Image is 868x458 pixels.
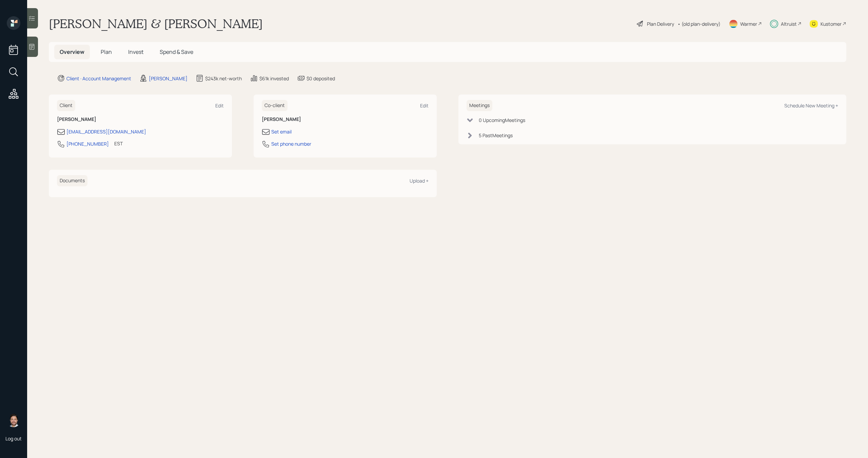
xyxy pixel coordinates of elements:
div: Edit [215,102,224,109]
div: [PERSON_NAME] [149,75,188,82]
div: Plan Delivery [647,20,674,27]
div: Schedule New Meeting + [784,102,838,109]
img: michael-russo-headshot.png [7,414,20,427]
div: $61k invested [259,75,289,82]
h6: [PERSON_NAME] [262,117,429,122]
div: Client · Account Management [66,75,131,82]
div: Warmer [740,20,757,27]
h6: [PERSON_NAME] [57,117,224,122]
div: Edit [420,102,429,109]
div: Kustomer [821,20,842,27]
span: Spend & Save [160,48,193,56]
h1: [PERSON_NAME] & [PERSON_NAME] [49,16,263,31]
div: 5 Past Meeting s [479,132,513,139]
div: Upload + [410,178,429,184]
h6: Client [57,100,75,111]
span: Invest [128,48,143,56]
div: [EMAIL_ADDRESS][DOMAIN_NAME] [66,128,146,135]
div: 0 Upcoming Meeting s [479,117,525,124]
div: [PHONE_NUMBER] [66,140,109,147]
div: Log out [5,435,22,442]
div: • (old plan-delivery) [677,20,721,27]
div: EST [114,140,123,147]
div: $0 deposited [307,75,335,82]
div: $243k net-worth [205,75,242,82]
h6: Meetings [467,100,492,111]
span: Plan [101,48,112,56]
h6: Documents [57,175,87,186]
div: Set email [271,128,292,135]
div: Altruist [781,20,797,27]
div: Set phone number [271,140,311,147]
span: Overview [60,48,84,56]
h6: Co-client [262,100,288,111]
